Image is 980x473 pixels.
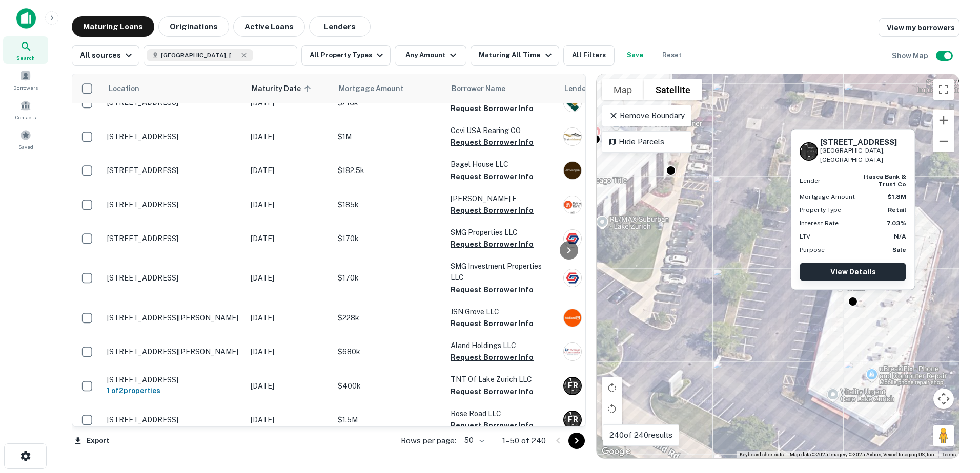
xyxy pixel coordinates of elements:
[820,138,906,147] h6: [STREET_ADDRESS]
[602,398,622,419] button: Rotate map counterclockwise
[338,272,440,284] p: $170k
[251,380,328,392] p: [DATE]
[72,433,112,448] button: Export
[451,227,553,238] p: SMG Properties LLC
[338,312,440,324] p: $228k
[609,429,672,441] p: 240 of 240 results
[451,419,534,432] button: Request Borrower Info
[800,219,839,228] p: Interest Rate
[107,375,240,384] p: [STREET_ADDRESS]
[15,113,36,121] span: Contacts
[451,193,553,204] p: [PERSON_NAME] E
[107,313,240,322] p: [STREET_ADDRESS][PERSON_NAME]
[888,193,906,200] strong: $1.8M
[894,233,906,240] strong: N/A
[395,45,466,66] button: Any Amount
[72,16,154,37] button: Maturing Loans
[451,317,534,330] button: Request Borrower Info
[107,415,240,424] p: [STREET_ADDRESS]
[888,206,906,213] strong: Retail
[3,96,48,123] a: Contacts
[451,351,534,363] button: Request Borrower Info
[597,74,959,458] div: 0 0
[929,391,980,440] iframe: Chat Widget
[451,385,534,398] button: Request Borrower Info
[161,51,238,60] span: [GEOGRAPHIC_DATA], [GEOGRAPHIC_DATA], [GEOGRAPHIC_DATA]
[309,16,371,37] button: Lenders
[656,45,688,66] button: Reset
[892,246,906,253] strong: Sale
[338,131,440,142] p: $1M
[339,82,417,95] span: Mortgage Amount
[451,170,534,183] button: Request Borrower Info
[800,176,821,185] p: Lender
[933,131,954,152] button: Zoom out
[338,346,440,357] p: $680k
[471,45,559,66] button: Maturing All Time
[13,83,38,92] span: Borrowers
[451,374,553,385] p: TNT Of Lake Zurich LLC
[80,49,135,61] div: All sources
[602,419,622,440] button: Tilt map
[72,45,139,66] button: All sources
[401,435,456,447] p: Rows per page:
[479,49,554,61] div: Maturing All Time
[502,435,546,447] p: 1–50 of 240
[933,79,954,100] button: Toggle fullscreen view
[790,451,935,457] span: Map data ©2025 Imagery ©2025 Airbus, Vexcel Imaging US, Inc.
[3,66,48,94] a: Borrowers
[338,233,440,244] p: $170k
[107,132,240,141] p: [STREET_ADDRESS]
[107,385,240,396] h6: 1 of 2 properties
[563,45,615,66] button: All Filters
[338,380,440,392] p: $400k
[452,82,505,95] span: Borrower Name
[158,16,229,37] button: Originations
[619,45,651,66] button: Save your search to get updates of matches that match your search criteria.
[251,233,328,244] p: [DATE]
[800,205,841,214] p: Property Type
[333,74,445,103] th: Mortgage Amount
[251,346,328,357] p: [DATE]
[568,433,585,449] button: Go to next page
[251,199,328,210] p: [DATE]
[451,238,534,250] button: Request Borrower Info
[599,445,633,458] img: Google
[933,389,954,409] button: Map camera controls
[251,165,328,176] p: [DATE]
[16,8,36,29] img: capitalize-icon.png
[3,36,48,64] div: Search
[942,451,956,457] a: Terms
[800,245,825,254] p: Purpose
[102,74,246,103] th: Location
[887,220,906,227] strong: 7.03%
[599,445,633,458] a: Open this area in Google Maps (opens a new window)
[864,173,906,187] strong: itasca bank & trust co
[107,347,240,356] p: [STREET_ADDRESS][PERSON_NAME]
[107,234,240,243] p: [STREET_ADDRESS]
[451,102,534,115] button: Request Borrower Info
[820,146,906,165] p: [GEOGRAPHIC_DATA], [GEOGRAPHIC_DATA]
[451,125,553,136] p: Ccvi USA Bearing CO
[608,136,685,148] p: Hide Parcels
[451,159,553,170] p: Bagel House LLC
[451,284,534,296] button: Request Borrower Info
[879,18,959,37] a: View my borrowers
[3,125,48,153] a: Saved
[644,79,702,100] button: Show satellite imagery
[451,136,534,148] button: Request Borrower Info
[451,306,553,317] p: JSN Grove LLC
[107,166,240,175] p: [STREET_ADDRESS]
[445,74,558,103] th: Borrower Name
[740,451,784,458] button: Keyboard shortcuts
[233,16,305,37] button: Active Loans
[18,143,33,151] span: Saved
[251,312,328,324] p: [DATE]
[251,414,328,425] p: [DATE]
[252,82,314,95] span: Maturity Date
[301,45,391,66] button: All Property Types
